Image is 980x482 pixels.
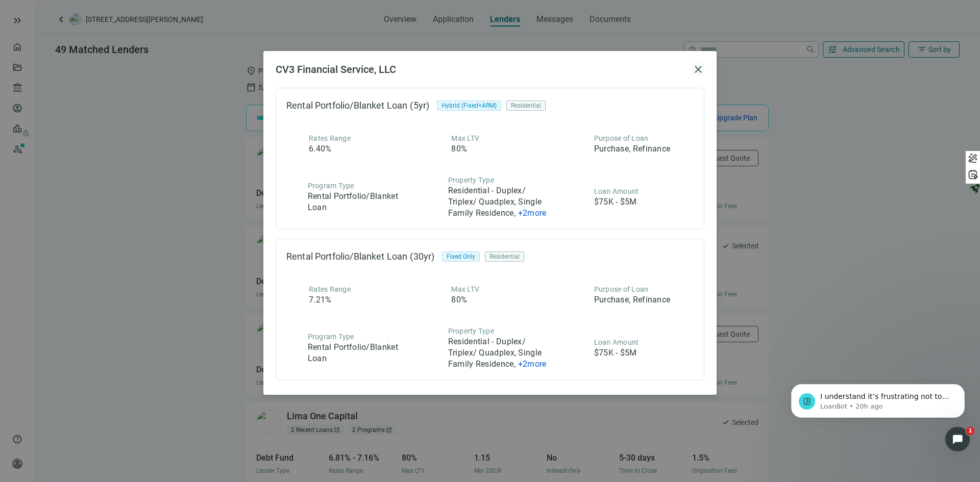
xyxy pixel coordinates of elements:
[451,134,479,142] span: Max LTV
[594,143,671,155] article: Purchase, Refinance
[276,63,688,75] h2: CV3 Financial Service, LLC
[44,39,176,48] p: Message from LoanBot, sent 20h ago
[407,98,437,113] div: (5yr)
[309,134,351,142] span: Rates Range
[692,63,704,75] button: close
[594,134,649,142] span: Purpose of Loan
[518,359,547,369] span: + 2 more
[451,143,467,155] article: 80%
[451,285,479,293] span: Max LTV
[308,333,354,341] span: Program Type
[594,338,639,346] span: Loan Amount
[594,285,649,293] span: Purpose of Loan
[447,251,475,262] span: Fixed Only
[594,347,637,359] article: $75K - $5M
[308,182,354,190] span: Program Type
[442,100,497,111] span: Hybrid (Fixed+ARM)
[448,176,494,184] span: Property Type
[308,191,409,213] article: Rental Portfolio/Blanket Loan
[448,186,542,218] span: Residential - Duplex/ Triplex/ Quadplex, Single Family Residence ,
[448,337,542,369] span: Residential - Duplex/ Triplex/ Quadplex, Single Family Residence ,
[448,327,494,335] span: Property Type
[309,285,351,293] span: Rates Range
[44,30,173,98] span: I understand it’s frustrating not to hear back yet, and I’m here if you need more help with your ...
[309,143,332,155] article: 6.40%
[966,427,974,435] span: 1
[594,196,637,208] article: $75K - $5M
[451,294,467,306] article: 80%
[286,251,407,262] div: Rental Portfolio/Blanket Loan
[518,208,547,218] span: + 2 more
[594,294,671,306] article: Purchase, Refinance
[485,251,524,262] div: Residential
[286,100,407,111] div: Rental Portfolio/Blanket Loan
[308,342,409,364] article: Rental Portfolio/Blanket Loan
[506,100,546,111] div: Residential
[945,427,970,451] iframe: Intercom live chat
[776,363,980,454] iframe: Intercom notifications message
[594,187,639,195] span: Loan Amount
[407,249,442,264] div: (30yr)
[309,294,332,306] article: 7.21%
